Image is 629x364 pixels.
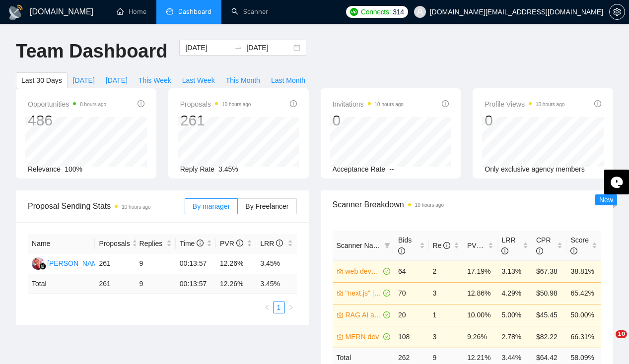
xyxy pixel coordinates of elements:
img: DP [32,257,44,270]
td: 12.26 % [216,274,256,294]
span: right [288,304,294,310]
td: 65.42% [566,282,601,304]
span: crown [337,311,344,318]
td: 9.26% [463,326,497,348]
span: By manager [193,202,230,210]
span: info-circle [443,242,450,249]
span: info-circle [501,247,508,254]
time: 10 hours ago [536,102,564,107]
button: left [261,302,273,313]
span: This Week [139,75,171,86]
span: Score [570,236,589,255]
li: 1 [273,302,285,313]
td: 12.26% [216,253,256,274]
time: 10 hours ago [415,202,444,208]
th: Replies [136,234,176,253]
button: Last 30 Days [16,72,68,88]
span: check-circle [383,311,390,318]
span: info-circle [570,247,577,254]
span: check-circle [383,268,390,275]
a: searchScanner [231,7,268,16]
span: Acceptance Rate [333,165,386,173]
span: [DATE] [73,75,95,86]
td: 4.29% [497,282,532,304]
span: filter [384,243,390,248]
span: 314 [393,6,404,17]
span: info-circle [236,240,243,246]
td: 64 [394,260,428,282]
td: $67.38 [532,260,566,282]
span: [DATE] [106,75,128,86]
div: [PERSON_NAME] [47,258,104,269]
span: Dashboard [178,7,211,16]
input: End date [246,42,291,53]
span: CPR [536,236,551,255]
div: 261 [180,111,251,130]
span: crown [337,333,344,340]
time: 10 hours ago [222,102,251,107]
li: Previous Page [261,302,273,313]
span: crown [337,268,344,275]
h1: Team Dashboard [16,40,167,63]
td: $45.45 [532,304,566,326]
img: logo [8,4,24,20]
button: right [285,302,297,313]
span: Scanner Breakdown [333,198,602,211]
time: 10 hours ago [122,204,150,210]
span: Only exclusive agency members [485,165,585,173]
span: 10 [616,330,627,338]
time: 8 hours ago [80,102,106,107]
button: setting [609,4,625,20]
td: 38.81% [566,260,601,282]
span: Last Week [182,75,215,86]
td: 3.45 % [256,274,296,294]
td: 66.31% [566,326,601,348]
span: Invitations [333,98,404,110]
td: 12.86% [463,282,497,304]
span: left [264,304,270,310]
li: Next Page [285,302,297,313]
span: check-circle [383,333,390,340]
span: Reply Rate [180,165,214,173]
span: Last 30 Days [21,75,62,86]
td: 2.78% [497,326,532,348]
button: This Month [220,72,266,88]
td: 00:13:57 [176,253,216,274]
td: 9 [136,274,176,294]
span: PVR [467,242,490,249]
td: 00:13:57 [176,274,216,294]
button: Last Week [177,72,220,88]
td: Total [28,274,95,294]
span: info-circle [398,247,405,254]
span: Bids [398,236,412,255]
td: 17.19% [463,260,497,282]
span: info-circle [290,100,297,107]
td: 1 [429,304,463,326]
a: MERN dev [346,331,382,342]
span: Time [180,240,204,247]
td: 70 [394,282,428,304]
button: This Week [133,72,177,88]
span: 3.45% [218,165,238,173]
a: "next.js" | "next js [346,288,382,299]
span: info-circle [276,240,283,246]
td: 261 [95,274,135,294]
td: 108 [394,326,428,348]
span: 100% [65,165,82,173]
iframe: Intercom live chat [595,330,619,354]
span: info-circle [536,247,543,254]
td: 2 [429,260,463,282]
div: 486 [28,111,106,130]
span: to [234,44,242,52]
td: 261 [95,253,135,274]
button: [DATE] [68,72,100,88]
td: $50.98 [532,282,566,304]
td: $82.22 [532,326,566,348]
td: 10.00% [463,304,497,326]
span: Proposals [180,98,251,110]
span: PVR [220,240,243,247]
td: 5.00% [497,304,532,326]
span: LRR [501,236,515,255]
td: 3.45% [256,253,296,274]
span: Proposal Sending Stats [28,200,185,212]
